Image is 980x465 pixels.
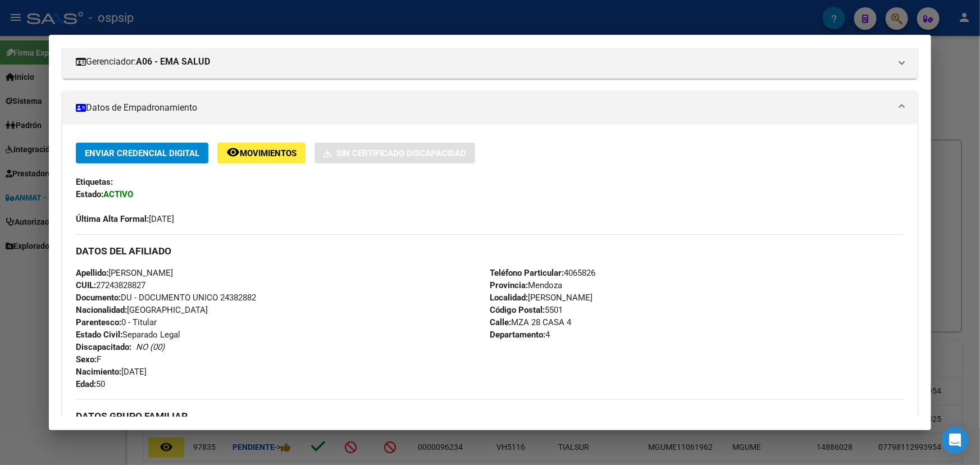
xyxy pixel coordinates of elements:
button: Movimientos [217,143,306,163]
span: [DATE] [76,367,147,377]
strong: Localidad: [490,293,528,303]
strong: Apellido: [76,268,108,278]
span: 50 [76,379,105,389]
div: Open Intercom Messenger [942,427,969,454]
span: Separado Legal [76,330,180,340]
span: DU - DOCUMENTO UNICO 24382882 [76,293,256,303]
mat-expansion-panel-header: Gerenciador:A06 - EMA SALUD [62,45,918,79]
strong: Nacimiento: [76,367,121,377]
strong: Nacionalidad: [76,305,127,315]
strong: Código Postal: [490,305,545,315]
span: 0 - Titular [76,317,157,327]
span: 5501 [490,305,563,315]
h3: DATOS GRUPO FAMILIAR [76,410,904,422]
span: F [76,354,101,364]
span: 4 [490,330,550,340]
span: Mendoza [490,280,563,290]
strong: Discapacitado: [76,342,131,352]
span: 27243828827 [76,280,145,290]
strong: Sexo: [76,354,97,364]
strong: Documento: [76,293,121,303]
strong: Última Alta Formal: [76,214,149,224]
span: MZA 28 CASA 4 [490,317,572,327]
strong: CUIL: [76,280,96,290]
span: [PERSON_NAME] [490,293,593,303]
strong: Etiquetas: [76,177,113,187]
strong: Teléfono Particular: [490,268,564,278]
strong: Provincia: [490,280,528,290]
span: [DATE] [76,214,174,224]
button: Sin Certificado Discapacidad [314,143,475,163]
strong: Parentesco: [76,317,121,327]
span: Sin Certificado Discapacidad [336,148,466,158]
mat-expansion-panel-header: Datos de Empadronamiento [62,91,918,125]
mat-panel-title: Gerenciador: [76,55,891,69]
strong: ACTIVO [103,189,133,199]
span: [GEOGRAPHIC_DATA] [76,305,208,315]
span: Movimientos [240,148,297,158]
span: [PERSON_NAME] [76,268,173,278]
strong: Estado: [76,189,103,199]
strong: Calle: [490,317,512,327]
strong: Departamento: [490,330,546,340]
mat-panel-title: Datos de Empadronamiento [76,101,891,115]
strong: A06 - EMA SALUD [136,55,210,69]
button: Enviar Credencial Digital [76,143,208,163]
i: NO (00) [136,342,165,352]
span: Enviar Credencial Digital [85,148,199,158]
strong: Edad: [76,379,96,389]
strong: Estado Civil: [76,330,122,340]
span: 4065826 [490,268,596,278]
h3: DATOS DEL AFILIADO [76,245,904,257]
mat-icon: remove_red_eye [226,145,240,159]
